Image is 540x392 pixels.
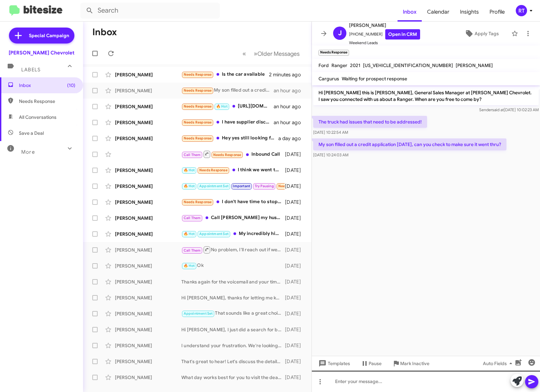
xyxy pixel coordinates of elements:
[9,49,74,56] div: [PERSON_NAME] Chevrolet
[312,357,355,369] button: Templates
[184,311,213,316] span: Appointment Set
[92,27,117,38] h1: Inbox
[181,326,285,333] div: Hi [PERSON_NAME], I just did a search for brand new Silverado's and there's a couple that match w...
[115,215,181,221] div: [PERSON_NAME]
[115,119,181,126] div: [PERSON_NAME]
[242,49,246,58] span: «
[181,310,285,317] div: That sounds like a great choice! We have Suburbans with various features. When can you come by to...
[313,87,539,105] p: Hi [PERSON_NAME] this is [PERSON_NAME], General Sales Manager at [PERSON_NAME] Chevrolet. I saw y...
[199,232,228,236] span: Appointment Set
[278,135,306,142] div: a day ago
[456,62,493,68] span: [PERSON_NAME]
[184,184,195,188] span: 🔥 Hot
[115,358,181,365] div: [PERSON_NAME]
[285,358,306,365] div: [DATE]
[115,247,181,253] div: [PERSON_NAME]
[239,47,304,60] nav: Page navigation example
[181,246,285,254] div: No problem, I'll reach out if we get something else!
[285,167,306,174] div: [DATE]
[184,136,212,140] span: Needs Response
[181,198,285,206] div: I don't have time to stop in usually. I have a $35,000 buyout from Stellantis and I know there's ...
[313,138,506,150] p: My son filled out a credit application [DATE], can you check to make sure it went thru?
[278,184,307,188] span: Needs Response
[115,87,181,94] div: [PERSON_NAME]
[475,28,499,39] span: Apply Tags
[199,168,227,172] span: Needs Response
[369,357,382,369] span: Pause
[184,216,201,220] span: Call Them
[181,230,285,238] div: My incredibly high payoff number is $16,600 which is crazy. Wow I really overpaid for this car :(
[255,184,274,188] span: Try Pausing
[274,119,306,126] div: an hour ago
[213,153,241,157] span: Needs Response
[21,67,41,73] span: Labels
[285,183,306,190] div: [DATE]
[21,149,35,155] span: More
[181,262,285,270] div: Ok
[254,49,257,58] span: »
[181,342,285,349] div: I understand your frustration. We're looking to buy vehicles and can offer a competitive deal. Wo...
[285,199,306,205] div: [DATE]
[181,134,278,142] div: Hey yes still looking feel free to send any over
[67,82,75,89] span: (10)
[350,62,360,68] span: 2021
[115,103,181,110] div: [PERSON_NAME]
[342,76,407,82] span: Waiting for prospect response
[492,107,504,112] span: said at
[285,263,306,269] div: [DATE]
[9,28,74,43] a: Special Campaign
[455,2,484,22] a: Insights
[274,103,306,110] div: an hour ago
[184,264,195,268] span: 🔥 Hot
[184,104,212,109] span: Needs Response
[115,278,181,285] div: [PERSON_NAME]
[313,130,348,135] span: [DATE] 10:22:54 AM
[184,153,201,157] span: Call Them
[285,247,306,253] div: [DATE]
[184,248,201,253] span: Call Them
[349,29,420,39] span: [PHONE_NUMBER]
[181,150,285,158] div: Inbound Call
[115,326,181,333] div: [PERSON_NAME]
[115,294,181,301] div: [PERSON_NAME]
[181,358,285,365] div: That's great to hear! Let's discuss the details. When would be a good time for you to come in and...
[216,104,227,109] span: 🔥 Hot
[199,184,228,188] span: Appointment Set
[510,5,533,16] button: RT
[318,76,339,82] span: Cargurus
[181,278,285,285] div: Thanks again for the voicemail and your time. Were you still considering our Suburban?
[181,166,285,174] div: I think we went through this already
[184,200,212,204] span: Needs Response
[19,82,75,89] span: Inbox
[181,214,285,222] div: Call [PERSON_NAME] my husband 6095178268
[422,2,455,22] a: Calendar
[285,215,306,221] div: [DATE]
[115,310,181,317] div: [PERSON_NAME]
[479,107,539,112] span: Sender [DATE] 10:02:23 AM
[285,151,306,158] div: [DATE]
[400,357,429,369] span: Mark Inactive
[285,374,306,381] div: [DATE]
[115,199,181,205] div: [PERSON_NAME]
[250,47,304,60] button: Next
[385,29,420,39] a: Open in CRM
[455,28,508,39] button: Apply Tags
[478,357,520,369] button: Auto Fields
[19,130,44,136] span: Save a Deal
[181,103,274,110] div: [URL][DOMAIN_NAME]
[115,71,181,78] div: [PERSON_NAME]
[318,50,349,56] small: Needs Response
[484,2,510,22] a: Profile
[181,374,285,381] div: What day works best for you to visit the dealership and discuss selling your Silverado 2500HD? We...
[398,2,422,22] a: Inbox
[349,39,420,46] span: Weekend Leads
[181,118,274,126] div: I have supplier discount autorization code. And I'm willing to do everything over text and then c...
[483,357,515,369] span: Auto Fields
[80,3,220,19] input: Search
[181,294,285,301] div: Hi [PERSON_NAME], thanks for letting me know. I know we haven't seen your vehicle in person yet, ...
[285,231,306,237] div: [DATE]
